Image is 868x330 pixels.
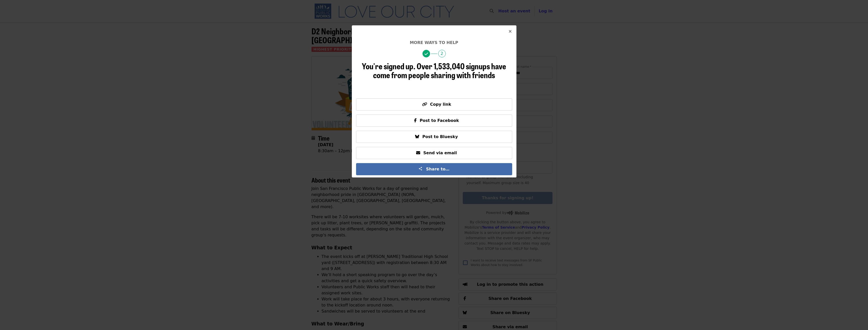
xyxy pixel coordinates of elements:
img: Share [418,167,422,171]
span: Post to Facebook [420,118,459,123]
span: Copy link [430,102,451,107]
button: Post to Bluesky [356,131,512,143]
span: More ways to help [410,40,458,45]
button: Copy link [356,98,512,111]
span: You're signed up. [362,60,415,72]
span: Post to Bluesky [422,134,458,139]
span: Over 1,533,040 signups have come from people sharing with friends [373,60,506,81]
i: check icon [424,52,428,56]
i: facebook-f icon [414,118,417,123]
span: Send via email [423,150,457,155]
span: 2 [438,50,446,57]
i: times icon [509,29,512,34]
button: Close [504,26,516,38]
button: Share to… [356,163,512,175]
button: Post to Facebook [356,115,512,127]
span: Share to… [426,167,450,171]
i: link icon [422,102,427,107]
i: envelope icon [416,150,420,155]
i: bluesky icon [415,134,419,139]
button: Send via email [356,147,512,159]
